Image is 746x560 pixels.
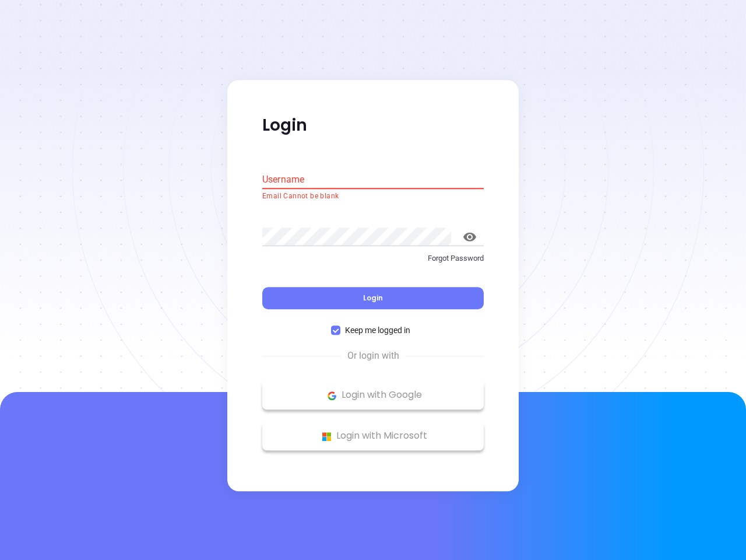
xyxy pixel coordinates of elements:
p: Login with Microsoft [268,428,478,445]
span: Or login with [342,349,405,363]
a: Forgot Password [262,253,484,274]
span: Login [363,293,383,303]
p: Login with Google [268,387,478,404]
button: Microsoft Logo Login with Microsoft [262,422,484,451]
p: Email Cannot be blank [262,191,484,202]
img: Microsoft Logo [319,429,334,444]
img: Google Logo [325,388,339,403]
p: Forgot Password [262,253,484,264]
button: toggle password visibility [456,223,484,251]
span: Keep me logged in [340,324,415,337]
p: Login [262,115,484,136]
button: Login [262,288,484,310]
button: Google Logo Login with Google [262,381,484,410]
